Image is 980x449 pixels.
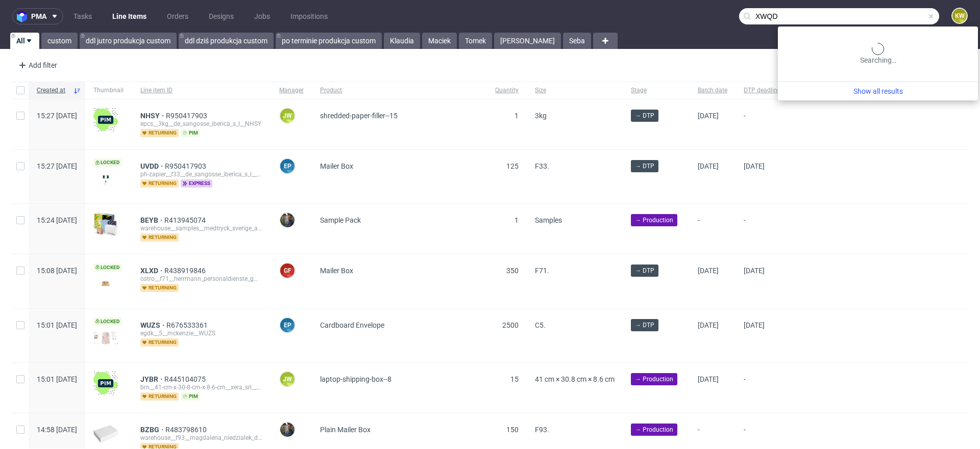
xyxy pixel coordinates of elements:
[698,112,719,120] span: [DATE]
[248,8,276,24] a: Jobs
[93,371,118,395] img: wHgJFi1I6lmhQAAAABJRU5ErkJggg==
[782,86,974,96] a: Show all results
[140,267,164,275] span: XLXD
[165,426,209,434] a: R483798610
[698,375,719,383] span: [DATE]
[31,13,46,20] span: pma
[744,216,780,242] span: -
[744,86,780,95] span: DTP deadline
[93,108,118,132] img: wHgJFi1I6lmhQAAAABJRU5ErkJggg==
[140,392,179,401] span: returning
[698,321,719,329] span: [DATE]
[140,120,263,128] div: epcs__3kg__de_sangosse_iberica_s_l__NHSY
[514,112,519,120] span: 1
[140,321,166,329] a: WUZS
[635,216,673,225] span: → Production
[535,112,547,120] span: 3kg
[698,216,727,242] span: -
[635,111,654,120] span: → DTP
[506,426,519,434] span: 150
[17,11,31,22] img: logo
[514,216,519,224] span: 1
[37,426,77,434] span: 14:58 [DATE]
[280,159,295,173] figcaption: EP
[164,267,208,275] a: R438919846
[166,112,209,120] span: R950417903
[280,263,295,278] figcaption: GF
[106,8,153,24] a: Line Items
[506,267,519,275] span: 350
[279,86,304,95] span: Manager
[165,162,208,170] a: R950417903
[744,375,780,401] span: -
[422,33,457,49] a: Maciek
[41,33,78,49] a: custom
[140,112,166,120] a: NHSY
[93,86,124,95] span: Thumbnail
[181,179,212,188] span: express
[203,8,240,24] a: Designs
[37,375,77,383] span: 15:01 [DATE]
[495,86,519,95] span: Quantity
[181,129,200,137] span: pim
[37,86,69,95] span: Created at
[535,216,562,224] span: Samples
[166,321,210,329] a: R676533361
[93,159,122,167] span: Locked
[164,216,208,224] a: R413945074
[140,275,263,283] div: ostro__f71__herrmann_personaldienste_gmbh__XLXD
[140,162,165,170] a: UVDD
[140,224,263,232] div: warehouse__samples__medtryck_sverige_ab__BEYB
[535,86,615,95] span: Size
[320,112,398,120] span: shredded-paper-filler--15
[384,33,420,49] a: Klaudia
[635,425,673,434] span: → Production
[782,43,974,65] div: Searching…
[635,321,654,330] span: → DTP
[320,267,353,275] span: Mailer Box
[280,109,295,123] figcaption: JW
[140,426,165,434] span: BZBG
[280,318,295,332] figcaption: EP
[179,33,274,49] a: ddl dziś produkcja custom
[12,8,63,24] button: pma
[276,33,382,49] a: po terminie produkcja custom
[744,162,765,170] span: [DATE]
[320,216,361,224] span: Sample Pack
[535,321,546,329] span: C5.
[140,179,179,188] span: returning
[140,216,164,224] a: BEYB
[744,112,780,137] span: -
[698,267,719,275] span: [DATE]
[284,8,334,24] a: Impositions
[140,338,179,347] span: returning
[37,112,77,120] span: 15:27 [DATE]
[164,375,208,383] a: R445104075
[952,9,967,23] figcaption: KW
[631,86,681,95] span: Stage
[506,162,519,170] span: 125
[10,33,39,49] a: All
[320,321,384,329] span: Cardboard Envelope
[37,216,77,224] span: 15:24 [DATE]
[280,422,295,437] img: Maciej Sobola
[535,426,549,434] span: F93.
[140,233,179,242] span: returning
[494,33,561,49] a: [PERSON_NAME]
[93,318,122,326] span: Locked
[140,129,179,137] span: returning
[510,375,519,383] span: 15
[181,392,200,401] span: pim
[320,426,371,434] span: Plain Mailer Box
[459,33,492,49] a: Tomek
[320,86,479,95] span: Product
[698,162,719,170] span: [DATE]
[535,375,615,383] span: 41 cm × 30.8 cm × 8.6 cm
[535,162,549,170] span: F33.
[93,425,118,442] img: plain-eco-white.f1cb12edca64b5eabf5f.png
